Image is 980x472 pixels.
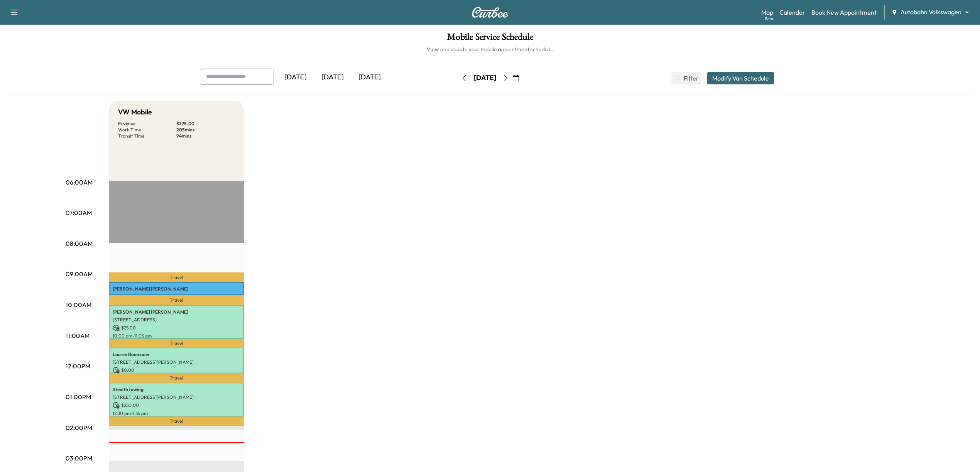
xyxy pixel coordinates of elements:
[66,361,90,371] p: 12:00PM
[761,8,773,17] a: MapBeta
[66,269,93,279] p: 09:00AM
[765,16,773,22] div: Beta
[118,127,176,133] p: Work Time
[109,373,244,383] p: Travel
[8,45,972,53] h6: View and update your mobile appointment schedule.
[113,294,240,300] p: [STREET_ADDRESS]
[113,394,240,400] p: [STREET_ADDRESS][PERSON_NAME]
[109,295,244,305] p: Travel
[66,300,91,309] p: 10:00AM
[109,417,244,426] p: Travel
[671,72,701,84] button: Filter
[113,333,240,339] p: 10:00 am - 11:05 am
[113,410,240,417] p: 12:30 pm - 1:35 pm
[474,73,496,83] div: [DATE]
[779,8,805,17] a: Calendar
[113,317,240,323] p: [STREET_ADDRESS]
[277,69,314,86] div: [DATE]
[66,454,92,463] p: 03:00PM
[113,286,240,292] p: [PERSON_NAME] [PERSON_NAME]
[113,359,240,365] p: [STREET_ADDRESS][PERSON_NAME]
[66,178,93,187] p: 06:00AM
[314,69,351,86] div: [DATE]
[113,367,240,374] p: $ 0.00
[66,239,93,248] p: 08:00AM
[66,423,92,432] p: 02:00PM
[118,107,152,118] h5: VW Mobile
[66,208,92,217] p: 07:00AM
[176,121,235,127] p: $ 275.00
[113,386,240,393] p: Stealth towing
[66,392,91,401] p: 01:00PM
[113,351,240,358] p: Lauren Boonzaier
[176,127,235,133] p: 205 mins
[66,331,90,340] p: 11:00AM
[113,324,240,331] p: $ 25.00
[118,121,176,127] p: Revenue
[8,32,972,45] h1: Mobile Service Schedule
[811,8,877,17] a: Book New Appointment
[471,7,509,18] img: Curbee Logo
[109,339,244,348] p: Travel
[901,8,961,17] span: Autobahn Volkswagen
[113,309,240,315] p: [PERSON_NAME] [PERSON_NAME]
[351,69,388,86] div: [DATE]
[118,133,176,139] p: Transit Time
[684,74,698,83] span: Filter
[176,133,235,139] p: 94 mins
[113,402,240,409] p: $ 250.00
[109,272,244,282] p: Travel
[707,72,774,84] button: Modify Van Schedule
